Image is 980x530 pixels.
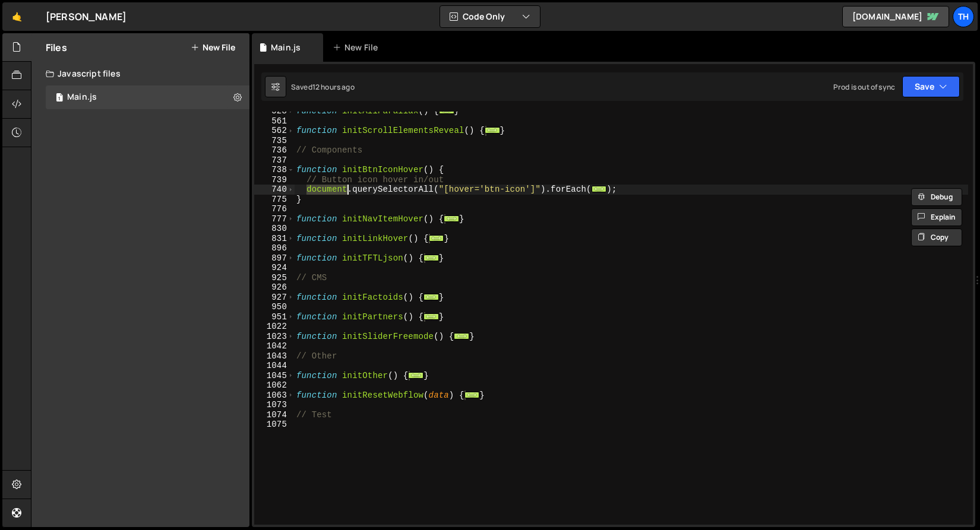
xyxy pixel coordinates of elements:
[833,82,895,92] div: Prod is out of sync
[429,234,444,241] span: ...
[46,9,127,24] div: [PERSON_NAME]
[254,263,295,273] div: 924
[254,283,295,293] div: 926
[842,6,949,27] a: [DOMAIN_NAME]
[254,380,295,391] div: 1062
[254,371,295,381] div: 1045
[409,372,424,378] span: ...
[592,186,607,192] span: ...
[254,195,295,205] div: 775
[254,312,295,322] div: 951
[254,204,295,214] div: 776
[911,188,962,206] button: Debug
[254,361,295,371] div: 1044
[485,127,500,134] span: ...
[31,62,249,85] div: Javascript files
[254,116,295,126] div: 561
[254,185,295,195] div: 740
[271,42,301,53] div: Main.js
[254,126,295,136] div: 562
[254,253,295,264] div: 897
[254,410,295,420] div: 1074
[454,332,470,339] span: ...
[291,82,355,92] div: Saved
[464,391,480,398] span: ...
[254,400,295,410] div: 1073
[56,94,63,103] span: 1
[254,391,295,401] div: 1063
[254,293,295,303] div: 927
[444,215,460,221] span: ...
[911,228,962,246] button: Copy
[46,85,249,109] div: 16840/46037.js
[254,175,295,185] div: 739
[254,224,295,234] div: 830
[2,2,31,31] a: 🤙
[902,76,960,97] button: Save
[423,293,439,300] span: ...
[312,82,355,92] div: 12 hours ago
[953,6,974,27] a: Th
[254,155,295,166] div: 737
[254,145,295,155] div: 736
[911,208,962,226] button: Explain
[423,254,439,261] span: ...
[254,322,295,332] div: 1022
[254,341,295,351] div: 1042
[254,243,295,253] div: 896
[254,273,295,283] div: 925
[254,351,295,361] div: 1043
[440,6,540,27] button: Code Only
[67,92,97,103] div: Main.js
[439,107,454,114] span: ...
[423,313,439,319] span: ...
[254,420,295,430] div: 1075
[254,332,295,342] div: 1023
[254,302,295,312] div: 950
[254,214,295,224] div: 777
[254,136,295,146] div: 735
[191,43,235,52] button: New File
[254,165,295,175] div: 738
[254,106,295,116] div: 528
[254,234,295,244] div: 831
[46,41,67,54] h2: Files
[333,42,382,53] div: New File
